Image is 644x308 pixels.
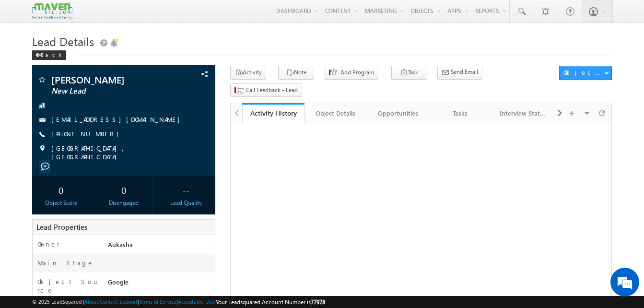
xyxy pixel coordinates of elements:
[32,34,94,49] span: Lead Details
[246,86,298,95] span: Call Feedback - Lead
[160,199,212,207] div: Lead Quality
[430,103,492,123] a: Tasks
[35,199,87,207] div: Object Score
[391,66,427,80] button: Task
[340,68,374,77] span: Add Program
[500,107,546,119] div: Interview Status
[108,240,133,249] span: Aukasha
[37,240,60,249] label: Owner
[304,103,367,123] a: Object Details
[242,103,304,123] a: Activity History
[437,66,482,80] button: Send Email
[51,144,199,161] span: [GEOGRAPHIC_DATA], [GEOGRAPHIC_DATA]
[97,199,150,207] div: Disengaged
[97,181,150,199] div: 0
[37,277,99,295] label: Object Source
[32,2,72,19] img: Custom Logo
[559,66,612,80] button: Object Actions
[278,66,314,80] button: Note
[178,298,214,305] a: Acceptable Use
[32,50,71,58] a: Back
[216,298,325,306] span: Your Leadsquared Account Number is
[36,222,87,232] span: Lead Properties
[312,107,358,119] div: Object Details
[139,298,176,305] a: Terms of Service
[563,68,604,77] div: Object Actions
[451,68,478,76] span: Send Email
[230,83,302,97] button: Call Feedback - Lead
[492,103,554,123] a: Interview Status
[51,86,164,96] span: New Lead
[230,66,266,80] button: Activity
[51,115,185,123] a: [EMAIL_ADDRESS][DOMAIN_NAME]
[32,50,66,60] div: Back
[105,277,215,291] div: Google
[160,181,212,199] div: --
[51,75,164,84] span: [PERSON_NAME]
[325,66,378,80] button: Add Program
[51,130,124,139] span: [PHONE_NUMBER]
[100,298,138,305] a: Contact Support
[37,259,94,267] label: Main Stage
[249,108,297,118] div: Activity History
[367,103,430,123] a: Opportunities
[437,107,483,119] div: Tasks
[35,181,87,199] div: 0
[311,298,325,306] span: 77978
[32,297,325,307] span: © 2025 LeadSquared | | | | |
[375,107,421,119] div: Opportunities
[84,298,98,305] a: About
